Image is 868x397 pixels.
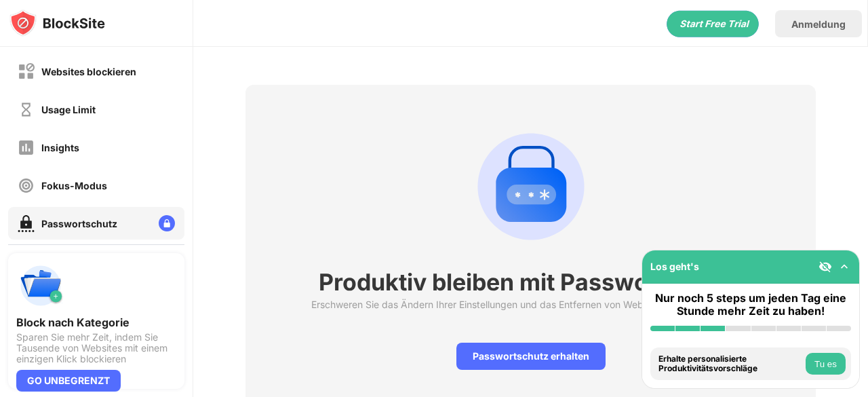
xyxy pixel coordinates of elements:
[41,142,79,153] div: Insights
[658,354,802,374] div: Erhalte personalisierte Produktivitätsvorschläge
[41,104,96,115] div: Usage Limit
[466,121,596,252] div: animation
[791,18,846,30] div: Anmeldung
[18,139,35,156] img: insights-off.svg
[41,66,136,77] div: Websites blockieren
[456,343,606,370] div: Passwortschutz erhalten
[9,10,105,37] img: logo-blocksite.svg
[806,353,846,375] button: Tu es
[18,215,35,232] img: password-protection-on.svg
[319,268,743,296] div: Produktiv bleiben mit Passwortschutz
[16,316,176,329] div: Block nach Kategorie
[650,292,851,318] div: Nur noch 5 steps um jeden Tag eine Stunde mehr Zeit zu haben!
[16,332,176,364] div: Sparen Sie mehr Zeit, indem Sie Tausende von Websites mit einem einzigen Klick blockieren
[311,299,750,310] div: Erschweren Sie das Ändern Ihrer Einstellungen und das Entfernen von Websites aus Ihrer Sperrliste
[159,215,175,231] img: lock-menu.svg
[41,180,107,191] div: Fokus-Modus
[18,177,35,194] img: focus-off.svg
[667,10,759,37] div: animation
[18,101,35,118] img: time-usage-off.svg
[16,261,65,310] img: push-categories.svg
[837,260,851,273] img: omni-setup-toggle.svg
[650,261,699,272] div: Los geht's
[41,218,117,229] div: Passwortschutz
[818,260,832,273] img: eye-not-visible.svg
[18,63,35,80] img: block-off.svg
[16,370,121,392] div: GO UNBEGRENZT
